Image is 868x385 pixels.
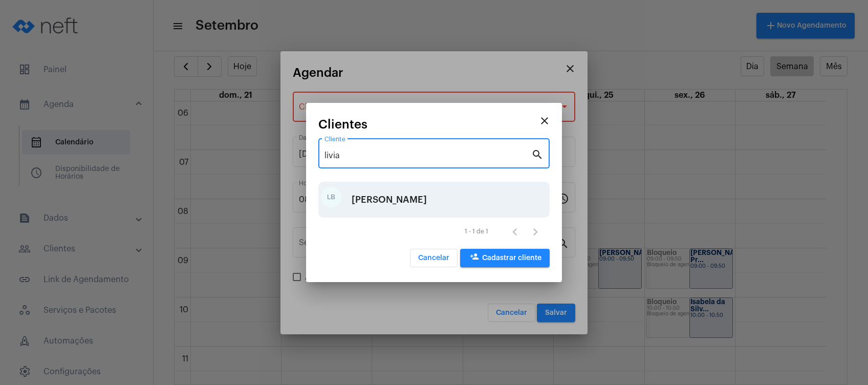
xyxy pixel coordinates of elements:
button: Cancelar [410,249,458,267]
mat-icon: search [531,148,544,160]
mat-icon: person_add [468,252,481,264]
button: Próxima página [525,222,546,242]
div: LB [321,187,341,207]
div: 1 - 1 de 1 [465,228,488,235]
span: Cancelar [418,254,449,262]
button: Cadastrar cliente [460,249,550,267]
span: Cadastrar cliente [468,254,541,262]
input: Pesquisar cliente [324,151,531,160]
button: Página anterior [505,222,525,242]
div: [PERSON_NAME] [352,184,427,215]
span: Clientes [318,118,367,131]
mat-icon: close [538,115,551,127]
